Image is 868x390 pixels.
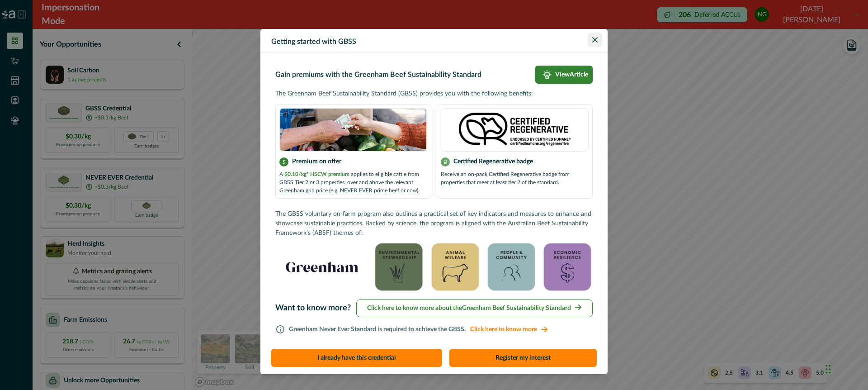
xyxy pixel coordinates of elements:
[279,170,427,195] p: A applies to eligible cattle from GBSS Tier 2 or 3 properties, over and above the relevant Greenh...
[588,33,602,47] button: Close
[826,356,831,383] div: Drag
[275,69,481,80] p: Gain premiums with the Greenham Beef Sustainability Standard
[289,325,552,334] p: Greenham Never Ever Standard is required to achieve the GBSS.
[555,71,588,79] p: View Article
[430,242,481,292] img: /assets/greenham_animal_welfare-621d022c.png-logo
[275,302,351,314] p: Want to know more?
[271,349,442,367] button: I already have this credential
[449,349,597,367] button: Register my interest
[374,242,425,292] img: /assets/environmental_stewardship-d6b81da3.png-logo
[441,170,589,186] p: Receive an on-pack Certified Regenerative badge from properties that meet at least tier 2 of the ...
[279,108,427,152] img: certification logo
[260,29,608,53] header: Getting started with GBSS
[284,171,349,177] span: $0.10/kg* HSCW premium
[367,304,571,313] p: Click here to know more about the Greenham Beef Sustainability Standard
[466,325,552,334] span: Click here to know more
[453,157,533,166] p: Certified Regenerative badge
[277,242,367,292] img: /assets/HWG_Master_Logo-eb685858.png-logo
[535,66,593,84] a: light-bulb-iconViewArticle
[275,89,593,99] p: The Greenham Beef Sustainability Standard (GBSS) provides you with the following benefits:
[542,242,593,292] img: /assets/economic_resilience-d5ae8c91.png-logo
[542,70,552,79] img: light-bulb-icon
[356,300,593,317] button: Click here to know more about theGreenham Beef Sustainability Standard
[486,242,537,292] img: /assets/people_community-cc46ee1c.png-logo
[292,157,341,166] p: Premium on offer
[275,209,593,238] p: The GBSS voluntary on-farm program also outlines a practical set of key indicators and measures t...
[441,108,589,152] img: certification logo
[823,347,868,390] iframe: Chat Widget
